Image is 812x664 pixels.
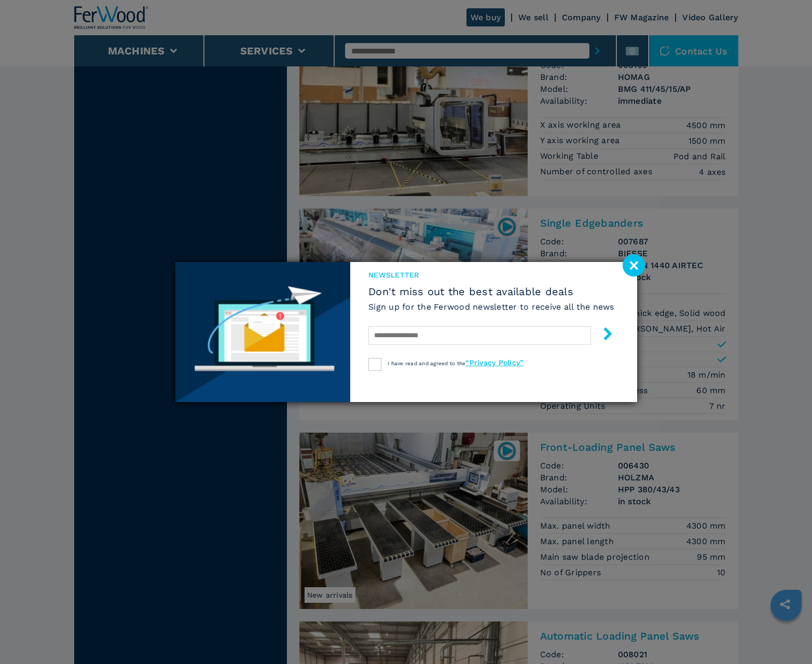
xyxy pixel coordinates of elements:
span: Don't miss out the best available deals [368,285,614,298]
img: Newsletter image [175,262,351,402]
a: “Privacy Policy” [465,358,524,367]
h6: Sign up for the Ferwood newsletter to receive all the news [368,301,614,313]
span: newsletter [368,270,614,280]
span: I have read and agreed to the [388,361,524,366]
button: submit-button [591,323,614,348]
